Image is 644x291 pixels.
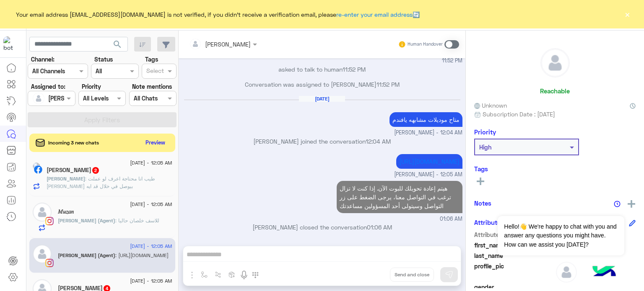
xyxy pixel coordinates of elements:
img: 919860931428189 [3,36,18,52]
span: [PERSON_NAME] (Agent) [58,217,115,224]
label: Channel: [31,55,55,64]
p: [PERSON_NAME] joined the conversation [182,137,462,146]
h6: Attributes [474,219,504,226]
span: 11:52 PM [377,81,400,88]
span: Hello!👋 We're happy to chat with you and answer any questions you might have. How can we assist y... [498,216,624,255]
img: Instagram [45,217,54,225]
span: https://cizaro.net/collections/charleston [115,252,169,258]
p: asked to talk to human [182,65,462,74]
span: [PERSON_NAME] - 12:05 AM [394,171,462,179]
span: 11:52 PM [343,66,366,73]
label: Tags [145,55,158,64]
img: add [628,200,635,208]
span: طيب انا محتاجة اعرف لو عملت اوردر بيوصل في خلال قد ايه [47,175,155,189]
img: hulul-logo.png [589,258,619,287]
img: defaultAdmin.png [556,262,577,283]
div: Select [145,66,164,77]
span: Subscription Date : [DATE] [483,110,555,118]
label: Status [94,55,113,64]
span: [PERSON_NAME] - 12:04 AM [394,129,462,137]
h6: Priority [474,128,496,136]
h6: Notes [474,199,491,207]
span: [PERSON_NAME] (Agent) [58,252,115,258]
span: Your email address [EMAIL_ADDRESS][DOMAIN_NAME] is not verified, if you didn't receive a verifica... [16,10,420,19]
img: picture [33,162,40,170]
a: [URL][DOMAIN_NAME] [399,158,460,165]
p: 2/9/2025, 12:04 AM [390,112,462,127]
span: last_name [474,251,554,260]
span: search [112,39,122,49]
span: 2 [92,167,99,174]
span: [PERSON_NAME] [47,175,85,182]
span: [DATE] - 12:05 AM [130,201,172,208]
p: 2/9/2025, 12:05 AM [396,154,462,169]
button: × [623,10,631,18]
p: Conversation was assigned to [PERSON_NAME] [182,80,462,89]
label: Assigned to: [31,82,65,91]
img: defaultAdmin.png [33,203,52,221]
span: profile_pic [474,262,554,281]
h5: Hager Mohamed [47,167,100,174]
span: Unknown [474,101,507,110]
span: [DATE] - 12:05 AM [130,242,172,250]
label: Priority [82,82,101,91]
button: Send and close [390,268,434,282]
span: 11:52 PM [442,57,462,65]
h6: Tags [474,165,636,173]
span: Incoming 3 new chats [48,139,99,147]
button: Apply Filters [28,112,177,127]
span: 01:06 AM [367,224,392,231]
span: first_name [474,241,554,250]
small: Human Handover [408,41,443,48]
span: 01:06 AM [440,215,462,223]
img: Instagram [45,259,54,267]
span: Attribute Name [474,230,554,239]
img: Facebook [34,165,42,174]
p: 2/9/2025, 1:06 AM [337,181,462,213]
h5: 𝑀𝑢𝑧𝑎𝑛 [58,208,74,215]
button: Preview [142,136,169,149]
img: defaultAdmin.png [541,49,569,77]
span: [DATE] - 12:05 AM [130,277,172,285]
span: للاسف خلصان حاليا [115,217,159,224]
span: 12:04 AM [366,138,391,145]
h6: Reachable [540,87,570,95]
h6: [DATE] [299,96,345,102]
label: Note mentions [132,82,172,91]
button: search [107,37,128,55]
a: re-enter your email address [336,11,413,18]
span: [DATE] - 12:05 AM [130,159,172,167]
img: defaultAdmin.png [33,93,44,104]
img: defaultAdmin.png [33,245,52,263]
p: [PERSON_NAME] closed the conversation [182,223,462,232]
